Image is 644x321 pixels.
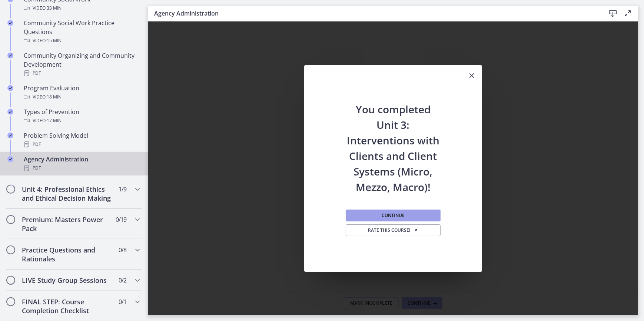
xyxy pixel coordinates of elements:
button: Continue [346,210,441,221]
div: Video [24,93,139,101]
span: 0 / 2 [119,276,126,285]
span: · 18 min [46,93,62,101]
div: Community Social Work Practice Questions [24,19,139,45]
h2: Unit 4: Professional Ethics and Ethical Decision Making [22,185,112,203]
span: · 33 min [46,4,62,13]
h2: LIVE Study Group Sessions [22,276,112,285]
div: Types of Prevention [24,107,139,125]
div: Video [24,4,139,13]
div: PDF [24,164,139,173]
button: Close [461,65,482,87]
i: Completed [7,156,13,162]
h2: Practice Questions and Rationales [22,245,112,263]
span: · 15 min [46,36,62,45]
span: 0 / 8 [119,245,126,254]
i: Completed [7,53,13,58]
span: · 17 min [46,116,62,125]
div: Problem Solving Model [24,131,139,149]
div: Video [24,36,139,45]
span: 1 / 9 [119,185,126,194]
a: Rate this course! Opens in a new window [346,224,441,236]
div: PDF [24,140,139,149]
div: PDF [24,69,139,78]
h2: You completed Unit 3: Interventions with Clients and Client Systems (Micro, Mezzo, Macro)! [344,87,442,195]
i: Completed [7,133,13,138]
span: Rate this course! [368,227,418,233]
span: 0 / 1 [119,297,126,306]
i: Completed [7,85,13,91]
h3: Agency Administration [154,9,594,18]
i: Opens in a new window [414,228,418,233]
i: Completed [7,109,13,115]
div: Video [24,116,139,125]
span: 0 / 19 [116,215,126,224]
i: Completed [7,20,13,26]
h2: FINAL STEP: Course Completion Checklist [22,297,112,315]
div: Community Organizing and Community Development [24,51,139,78]
h2: Premium: Masters Power Pack [22,215,112,233]
span: Continue [382,213,405,218]
div: Agency Administration [24,155,139,173]
div: Program Evaluation [24,84,139,101]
